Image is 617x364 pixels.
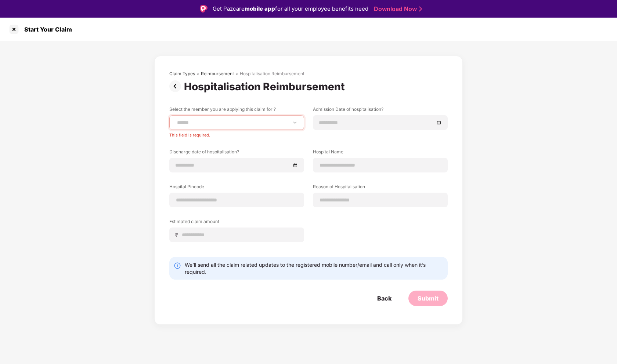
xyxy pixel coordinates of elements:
div: Get Pazcare for all your employee benefits need [213,4,368,13]
div: Hospitalisation Reimbursement [184,80,348,93]
img: svg+xml;base64,PHN2ZyBpZD0iSW5mby0yMHgyMCIgeG1sbnM9Imh0dHA6Ly93d3cudzMub3JnLzIwMDAvc3ZnIiB3aWR0aD... [174,262,181,269]
div: Submit [418,294,439,302]
div: This field is required. [169,130,304,138]
label: Hospital Pincode [169,183,304,193]
div: > [196,71,199,77]
div: > [235,71,238,77]
div: Claim Types [169,71,195,77]
img: svg+xml;base64,PHN2ZyBpZD0iUHJldi0zMngzMiIgeG1sbnM9Imh0dHA6Ly93d3cudzMub3JnLzIwMDAvc3ZnIiB3aWR0aD... [169,80,184,92]
div: Start Your Claim [20,26,72,33]
label: Select the member you are applying this claim for ? [169,106,304,115]
label: Admission Date of hospitalisation? [313,106,448,115]
label: Discharge date of hospitalisation? [169,149,304,158]
div: We’ll send all the claim related updates to the registered mobile number/email and call only when... [185,261,443,275]
div: Back [377,294,392,302]
div: Reimbursement [201,71,234,77]
img: Logo [200,5,208,12]
img: Stroke [419,5,422,13]
div: Hospitalisation Reimbursement [240,71,304,77]
label: Hospital Name [313,149,448,158]
label: Estimated claim amount [169,218,304,227]
strong: mobile app [245,5,275,12]
a: Download Now [374,5,420,13]
label: Reason of Hospitalisation [313,183,448,193]
span: ₹ [175,232,181,239]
